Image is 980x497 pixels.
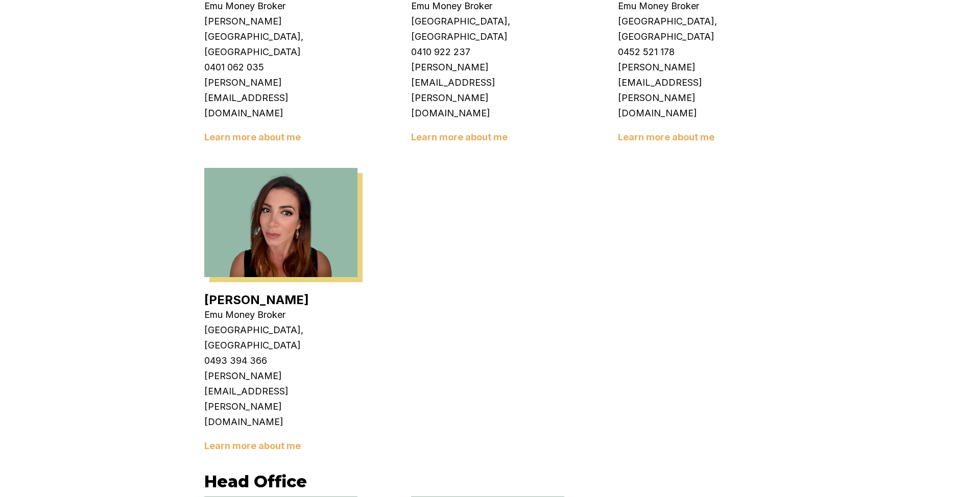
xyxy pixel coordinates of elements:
a: [PERSON_NAME] [204,292,309,307]
p: [PERSON_NAME][EMAIL_ADDRESS][DOMAIN_NAME] [204,75,357,121]
p: 0401 062 035 [204,60,357,75]
p: [GEOGRAPHIC_DATA], [GEOGRAPHIC_DATA] [204,322,357,353]
p: 0452 521 178 [618,44,771,60]
p: [PERSON_NAME][EMAIL_ADDRESS][PERSON_NAME][DOMAIN_NAME] [411,60,564,121]
p: [GEOGRAPHIC_DATA], [GEOGRAPHIC_DATA] [618,14,771,44]
p: [PERSON_NAME][GEOGRAPHIC_DATA], [GEOGRAPHIC_DATA] [204,14,357,60]
a: Learn more about me [618,132,714,142]
p: [GEOGRAPHIC_DATA], [GEOGRAPHIC_DATA] [411,14,564,44]
a: Learn more about me [411,132,508,142]
p: 0493 394 366 [204,353,357,368]
p: [PERSON_NAME][EMAIL_ADDRESS][PERSON_NAME][DOMAIN_NAME] [204,368,357,430]
p: 0410 922 237 [411,44,564,60]
a: Learn more about me [204,132,301,142]
p: Emu Money Broker [204,307,357,322]
img: Laura La Micela [204,168,357,277]
a: Learn more about me [204,440,301,451]
h3: Head Office [204,471,776,491]
p: [PERSON_NAME][EMAIL_ADDRESS][PERSON_NAME][DOMAIN_NAME] [618,60,771,121]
